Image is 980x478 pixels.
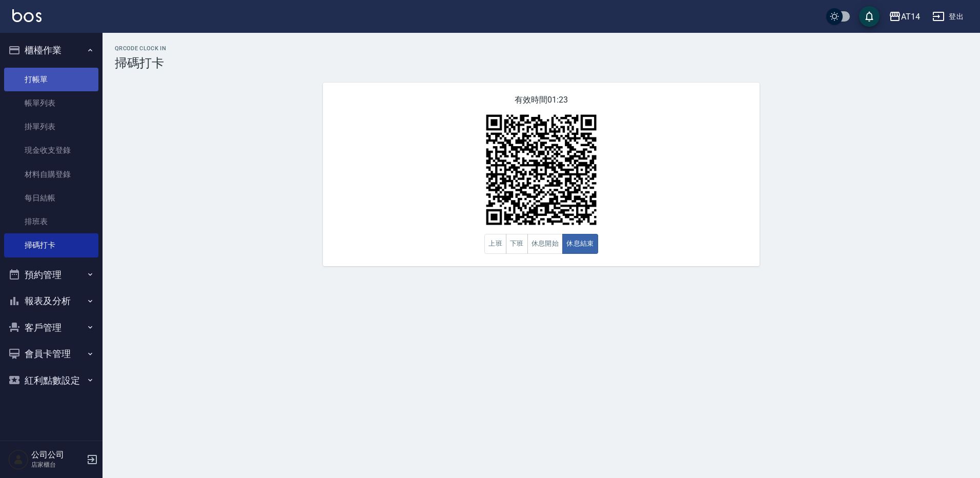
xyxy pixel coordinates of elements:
[115,45,968,52] h2: QRcode Clock In
[885,6,924,27] button: AT14
[8,449,29,470] img: Person
[4,341,98,367] button: 會員卡管理
[901,10,920,23] div: AT14
[31,450,84,460] h5: 公司公司
[115,56,968,70] h3: 掃碼打卡
[4,210,98,233] a: 排班表
[31,460,84,469] p: 店家櫃台
[4,262,98,288] button: 預約管理
[4,68,98,91] a: 打帳單
[4,163,98,186] a: 材料自購登錄
[4,233,98,257] a: 掃碼打卡
[484,234,506,254] button: 上班
[4,288,98,314] button: 報表及分析
[859,6,880,27] button: save
[4,138,98,162] a: 現金收支登錄
[4,367,98,394] button: 紅利點數設定
[4,186,98,210] a: 每日結帳
[562,234,598,254] button: 休息結束
[4,314,98,341] button: 客戶管理
[323,83,760,266] div: 有效時間 01:23
[527,234,563,254] button: 休息開始
[506,234,528,254] button: 下班
[4,115,98,138] a: 掛單列表
[12,9,42,22] img: Logo
[4,37,98,64] button: 櫃檯作業
[928,7,968,26] button: 登出
[4,91,98,115] a: 帳單列表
